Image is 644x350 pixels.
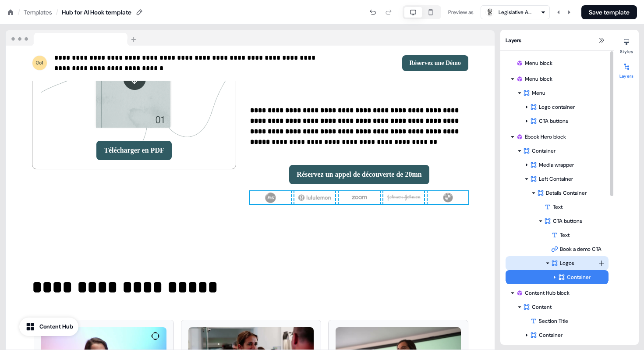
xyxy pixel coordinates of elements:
[530,117,605,125] div: CTA buttons
[339,191,379,204] img: Image
[506,86,609,128] div: MenuLogo containerCTA buttons
[96,141,171,160] button: Télécharger en PDF
[294,191,335,204] img: Image
[506,56,609,70] div: Menu block
[506,158,609,172] div: Media wrapper
[551,259,598,268] div: Logos
[544,217,605,225] div: CTA buttons
[523,89,605,97] div: Menu
[6,30,140,46] img: Browser topbar
[506,72,609,128] div: Menu blockMenuLogo containerCTA buttons
[506,172,609,284] div: Left ContainerDetails ContainerTextCTA buttonsTextBook a demo CTALogosContainer
[402,55,468,71] button: Réservez une Démo
[516,289,605,297] div: Content Hub block
[530,317,609,325] div: Section Title
[506,100,609,114] div: Logo container
[506,286,609,342] div: Content Hub blockContentSection TitleContainer
[506,130,609,284] div: Ebook Hero blockContainerMedia wrapperLeft ContainerDetails ContainerTextCTA buttonsTextBook a de...
[506,144,609,284] div: ContainerMedia wrapperLeft ContainerDetails ContainerTextCTA buttonsTextBook a demo CTALogosConta...
[516,75,605,83] div: Menu block
[289,165,429,184] button: Réservez un appel de découverte de 20mn
[448,8,474,17] div: Preview as
[614,35,639,54] button: Styles
[250,191,291,204] img: Image
[523,146,605,155] div: Container
[481,5,550,19] button: Legislative Assembly of ACT
[340,55,468,71] div: Réservez une Démo
[506,200,609,214] div: Text
[499,8,534,17] div: Legislative Assembly of ACT
[530,331,605,339] div: Container
[41,141,227,160] div: Télécharger en PDF
[428,191,468,204] img: Image
[506,186,609,284] div: Details ContainerTextCTA buttonsTextBook a demo CTALogosContainer
[62,8,131,17] div: Hub for AI Hook template
[551,245,609,254] div: Book a demo CTA
[530,103,605,111] div: Logo container
[250,191,468,204] div: ImageImageImageImageImage
[523,303,605,311] div: Content
[614,60,639,79] button: Layers
[537,189,605,197] div: Details Container
[581,5,637,19] button: Save template
[18,7,20,17] div: /
[506,270,609,284] div: Container
[506,300,609,342] div: ContentSection TitleContainer
[516,132,605,141] div: Ebook Hero block
[506,256,609,284] div: LogosContainer
[56,7,58,17] div: /
[558,273,605,282] div: Container
[500,30,614,51] div: Layers
[530,161,605,169] div: Media wrapper
[506,328,609,342] div: Container
[506,214,609,284] div: CTA buttonsTextBook a demo CTALogosContainer
[39,322,73,331] div: Content Hub
[506,242,609,256] div: Book a demo CTA
[19,318,78,336] button: Content Hub
[24,8,52,17] a: Templates
[506,314,609,328] div: Section Title
[544,203,609,211] div: Text
[530,175,605,183] div: Left Container
[516,59,605,68] div: Menu block
[551,231,609,239] div: Text
[383,191,424,204] img: Image
[506,114,609,128] div: CTA buttons
[506,228,609,242] div: Text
